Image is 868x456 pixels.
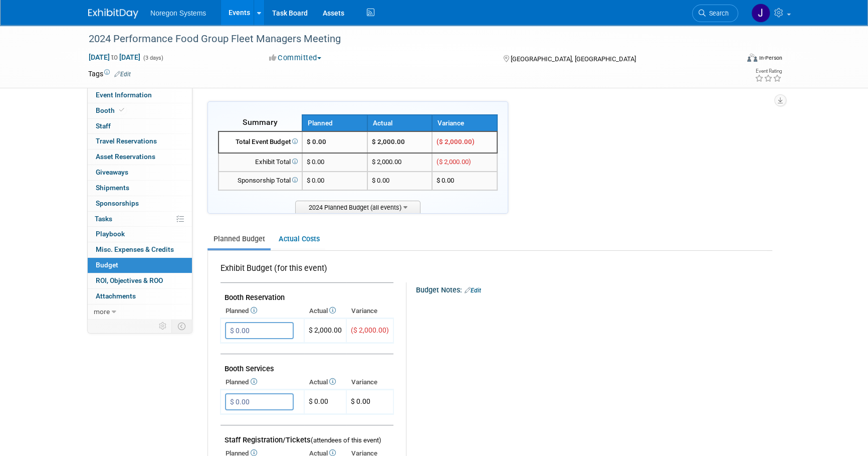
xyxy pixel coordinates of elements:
th: Actual [367,115,432,131]
div: Exhibit Budget (for this event) [221,263,389,279]
a: Actual Costs [273,230,325,248]
a: ROI, Objectives & ROO [88,273,192,288]
span: (3 days) [142,55,163,61]
td: Tags [88,69,131,79]
span: Attachments [96,292,136,300]
span: Giveaways [96,168,128,176]
div: Budget Notes: [416,282,771,295]
th: Actual [304,304,346,318]
span: $ 0.00 [307,138,326,145]
a: Event Information [88,88,192,103]
span: Misc. Expenses & Credits [96,245,174,253]
a: Giveaways [88,165,192,180]
th: Planned [221,304,304,318]
span: Asset Reservations [96,153,155,161]
div: 2024 Performance Food Group Fleet Managers Meeting [85,30,723,48]
span: [GEOGRAPHIC_DATA], [GEOGRAPHIC_DATA] [510,55,635,63]
td: $ 0.00 [304,390,346,414]
span: to [110,53,119,61]
span: $ 0.00 [307,158,324,166]
a: Misc. Expenses & Credits [88,242,192,257]
img: Johana Gil [751,4,770,23]
span: ($ 2,000.00) [437,138,475,145]
span: ($ 2,000.00) [437,158,471,166]
td: Toggle Event Tabs [172,320,192,333]
td: Staff Registration/Tickets [221,425,393,447]
a: Travel Reservations [88,134,192,149]
span: 2024 Planned Budget (all events) [295,201,420,213]
span: $ 0.00 [437,177,454,184]
th: Planned [302,115,367,131]
a: more [88,305,192,320]
div: In-Person [759,54,782,62]
td: Booth Services [221,354,393,376]
a: Asset Reservations [88,149,192,165]
span: Booth [96,106,126,114]
span: (attendees of this event) [311,436,381,444]
span: Budget [96,261,118,269]
a: Playbook [88,227,192,242]
span: Tasks [95,215,112,223]
span: Search [706,10,729,17]
span: Noregon Systems [150,9,206,17]
span: Sponsorships [96,199,139,207]
a: Sponsorships [88,196,192,211]
a: Edit [114,71,131,78]
a: Booth [88,103,192,118]
th: Variance [346,304,393,318]
div: Event Format [679,52,782,67]
span: ($ 2,000.00) [351,326,389,334]
th: Actual [304,375,346,389]
div: Sponsorship Total [223,176,298,186]
a: Attachments [88,289,192,304]
img: ExhibitDay [88,9,138,19]
td: $ 0.00 [367,172,432,190]
span: Staff [96,122,111,130]
td: Personalize Event Tab Strip [154,320,172,333]
span: Event Information [96,91,152,99]
span: Travel Reservations [96,137,157,145]
div: Event Rating [755,69,782,74]
span: $ 0.00 [351,397,370,405]
a: Tasks [88,212,192,227]
a: Staff [88,119,192,134]
a: Edit [465,287,481,294]
span: [DATE] [DATE] [88,53,141,62]
button: Committed [266,53,325,63]
div: Exhibit Total [223,158,298,167]
th: Variance [346,375,393,389]
td: $ 2,000.00 [367,153,432,172]
a: Search [692,5,738,22]
th: Planned [221,375,304,389]
i: Booth reservation complete [119,107,124,113]
span: Summary [243,117,278,127]
td: $ 2,000.00 [367,131,432,153]
span: Shipments [96,184,129,192]
span: ROI, Objectives & ROO [96,276,163,284]
span: more [94,308,110,316]
span: Playbook [96,230,125,238]
img: Format-Inperson.png [747,54,757,62]
span: $ 2,000.00 [309,326,342,334]
th: Variance [432,115,497,131]
a: Budget [88,258,192,273]
a: Planned Budget [207,230,271,248]
span: $ 0.00 [307,177,324,184]
td: Booth Reservation [221,283,393,305]
a: Shipments [88,181,192,196]
div: Total Event Budget [223,137,298,147]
